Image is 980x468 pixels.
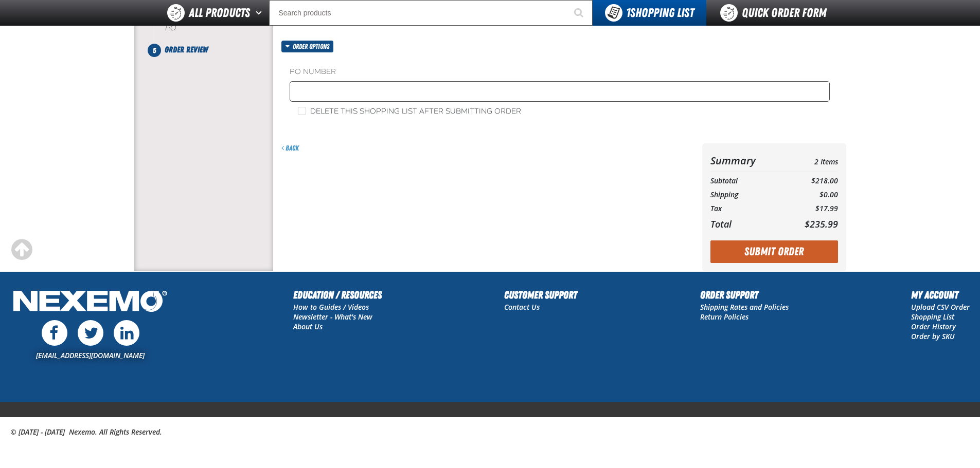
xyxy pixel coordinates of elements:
[783,202,838,216] td: $17.99
[189,4,250,22] span: All Products
[911,312,954,322] a: Shopping List
[710,152,784,170] th: Summary
[710,240,838,263] button: Submit Order
[626,6,630,20] strong: 1
[710,216,784,232] th: Total
[298,107,521,117] label: Delete this shopping list after submitting order
[293,322,323,331] a: About Us
[36,350,145,360] a: [EMAIL_ADDRESS][DOMAIN_NAME]
[504,302,540,312] a: Contact Us
[10,238,33,261] div: Scroll to the top
[911,287,970,303] h2: My Account
[293,41,333,52] span: Order options
[504,287,577,303] h2: Customer Support
[293,287,382,303] h2: Education / Resources
[10,287,170,317] img: Nexemo Logo
[911,331,955,341] a: Order by SKU
[154,11,273,44] li: Payment. Step 4 of 5. Completed
[911,302,970,312] a: Upload CSV Order
[290,67,830,77] label: PO Number
[165,24,273,33] div: P.O.
[710,202,784,216] th: Tax
[783,188,838,202] td: $0.00
[293,312,372,322] a: Newsletter - What's New
[783,174,838,188] td: $218.00
[165,45,208,54] span: Order Review
[626,6,694,20] span: Shopping List
[710,188,784,202] th: Shipping
[298,107,306,115] input: Delete this shopping list after submitting order
[281,41,334,52] button: Order options
[281,144,299,152] a: Back
[805,218,838,230] span: $235.99
[154,44,273,56] li: Order Review. Step 5 of 5. Not Completed
[911,322,956,331] a: Order History
[700,302,789,312] a: Shipping Rates and Policies
[293,302,369,312] a: How to Guides / Videos
[783,152,838,170] td: 2 Items
[710,174,784,188] th: Subtotal
[700,287,789,303] h2: Order Support
[148,44,161,57] span: 5
[700,312,749,322] a: Return Policies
